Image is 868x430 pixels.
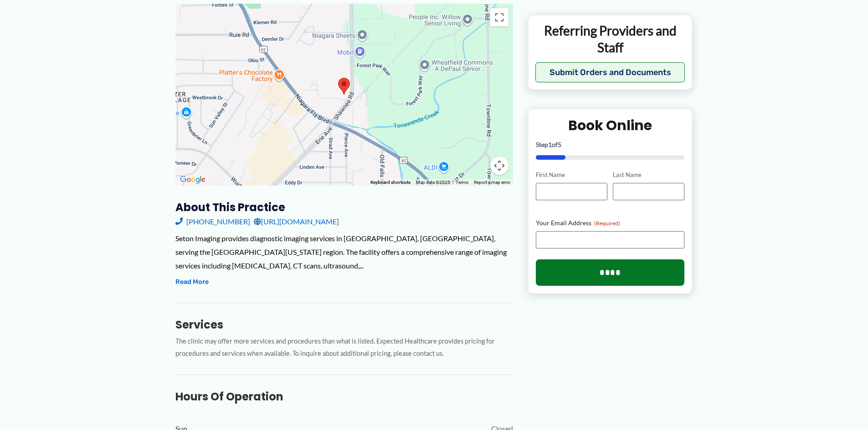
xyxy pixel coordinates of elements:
label: Your Email Address [536,218,685,227]
h2: Book Online [536,116,685,134]
span: 1 [548,141,552,148]
label: Last Name [613,171,684,179]
a: [PHONE_NUMBER] [175,215,250,228]
button: Keyboard shortcuts [370,179,411,186]
button: Map camera controls [490,157,508,175]
a: Terms (opens in new tab) [456,180,468,185]
h3: About this practice [175,200,513,214]
button: Read More [175,277,209,288]
label: First Name [536,171,607,179]
p: Step of [536,142,685,148]
p: Referring Providers and Staff [535,22,685,56]
span: Map data ©2025 [416,180,450,185]
button: Toggle fullscreen view [490,8,508,26]
button: Submit Orders and Documents [535,62,685,82]
div: Seton Imaging provides diagnostic imaging services in [GEOGRAPHIC_DATA], [GEOGRAPHIC_DATA], servi... [175,232,513,272]
a: [URL][DOMAIN_NAME] [254,215,339,228]
a: Report a map error [474,180,510,185]
p: The clinic may offer more services and procedures than what is listed. Expected Healthcare provid... [175,335,513,360]
span: 5 [558,141,561,148]
img: Google [178,174,208,186]
h3: Hours of Operation [175,390,513,404]
a: Open this area in Google Maps (opens a new window) [178,174,208,186]
h3: Services [175,318,513,332]
span: (Required) [594,219,620,226]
